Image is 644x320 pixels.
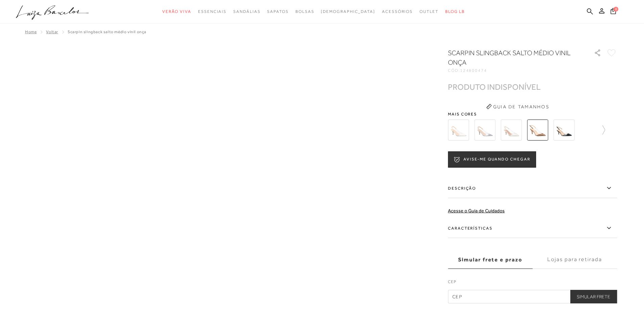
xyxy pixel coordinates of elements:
span: 124800474 [460,68,487,73]
div: PRODUTO INDISPONÍVEL [448,83,541,90]
a: Voltar [46,29,58,34]
label: Descrição [448,178,617,198]
span: Sandálias [233,9,260,14]
label: Simular frete e prazo [448,251,532,269]
div: CÓD: [448,68,583,72]
span: Acessórios [382,9,413,14]
a: categoryNavScreenReaderText [267,5,288,18]
span: BLOG LB [445,9,465,14]
img: SCARPIN SLINGBACK DE SALTO MÉDIO EM COURO OFF WHITE COM VINIL [448,120,469,141]
span: Verão Viva [162,9,191,14]
a: categoryNavScreenReaderText [233,5,260,18]
button: AVISE-ME QUANDO CHEGAR [448,151,536,168]
label: CEP [448,279,617,288]
img: SCARPIN SLINGBACK SALTO MÉDIO VINIL ONÇA [527,120,548,141]
span: Mais cores [448,112,617,116]
button: Guia de Tamanhos [484,101,551,112]
label: Lojas para retirada [532,251,617,269]
span: [DEMOGRAPHIC_DATA] [321,9,375,14]
img: SCARPIN SLINGBACK DE SALTO MÉDIO EM METALIZADO PRATA COM VINIL [474,120,495,141]
span: SCARPIN SLINGBACK SALTO MÉDIO VINIL ONÇA [68,29,146,34]
button: 0 [609,7,618,17]
input: CEP [448,290,617,303]
span: Outlet [420,9,438,14]
label: Características [448,218,617,238]
a: BLOG LB [445,5,465,18]
a: categoryNavScreenReaderText [295,5,314,18]
span: Essenciais [198,9,226,14]
button: Simular Frete [570,290,617,303]
span: 0 [614,7,618,12]
a: categoryNavScreenReaderText [420,5,438,18]
span: Bolsas [295,9,314,14]
a: categoryNavScreenReaderText [198,5,226,18]
h1: SCARPIN SLINGBACK SALTO MÉDIO VINIL ONÇA [448,48,575,67]
a: categoryNavScreenReaderText [162,5,191,18]
a: Home [25,29,37,34]
span: Sapatos [267,9,288,14]
a: categoryNavScreenReaderText [382,5,413,18]
a: Acesse o Guia de Cuidados [448,208,505,213]
img: SCARPIN SLINGBACK SALTO MÉDIO VINIL BRANCO [501,120,522,141]
img: SCARPIN SLINGBACK SALTO MÉDIO VINIL PRETO [553,120,574,141]
a: noSubCategoriesText [321,5,375,18]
